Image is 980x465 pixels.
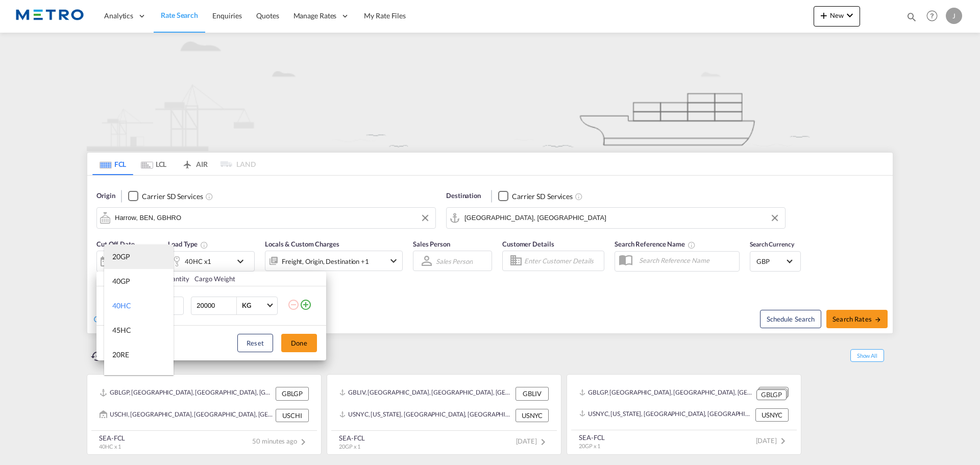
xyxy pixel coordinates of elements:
[112,374,129,384] div: 40RE
[112,325,131,335] div: 45HC
[112,350,129,360] div: 20RE
[112,301,131,311] div: 40HC
[112,252,130,262] div: 20GP
[112,276,130,286] div: 40GP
